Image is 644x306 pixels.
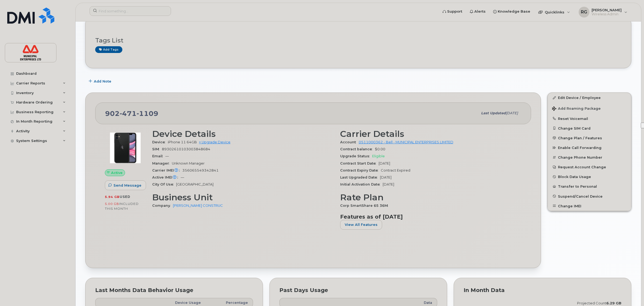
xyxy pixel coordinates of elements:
span: Device [152,140,168,144]
button: Add Note [85,76,116,86]
input: Find something... [90,6,171,16]
button: Reset Voicemail [548,114,631,123]
a: Knowledge Base [489,6,534,17]
span: Send Message [113,183,141,188]
tspan: 6.29 GB [606,301,621,305]
span: Add Note [94,79,111,84]
span: 89302610103003848684 [162,147,210,151]
a: Support [439,6,466,17]
span: [DATE] [506,111,518,115]
button: View All Features [340,220,382,230]
span: Active IMEI [152,175,181,179]
button: Change Plan / Features [548,133,631,143]
text: projected count [577,301,621,305]
button: Request Account Change [548,162,631,172]
h3: Device Details [152,129,334,139]
span: Active [111,170,123,175]
div: Quicklinks [535,7,574,17]
button: Suspend/Cancel Device [548,191,631,201]
span: Company [152,204,173,208]
span: 5.00 GB [105,202,119,206]
span: Account [340,140,359,144]
span: Quicklinks [545,10,564,14]
span: Wireless Admin [592,12,622,16]
span: Change Plan / Features [558,136,602,140]
span: [DATE] [383,182,394,186]
button: Change Phone Number [548,152,631,162]
span: Contract balance [340,147,375,151]
span: Alerts [474,9,486,14]
h3: Rate Plan [340,193,522,202]
h3: Features as of [DATE] [340,214,522,220]
span: Enable Call Forwarding [558,146,602,150]
span: Contract Expired [381,168,410,172]
span: Last Upgraded Date [340,175,380,179]
a: Alerts [466,6,489,17]
span: Unknown Manager [172,161,205,165]
button: Transfer to Personal [548,182,631,191]
span: Contract Start Date [340,161,379,165]
span: Email [152,154,165,158]
span: Suspend/Cancel Device [558,194,603,198]
span: 5.94 GB [105,195,120,199]
a: + Upgrade Device [199,140,230,144]
span: used [120,195,130,199]
span: Last updated [481,111,506,115]
span: Support [447,9,462,14]
span: 471 [120,109,137,118]
span: Corp SmartShare 65 36M [340,204,391,208]
h3: Carrier Details [340,129,522,139]
img: iPhone_11.jpg [109,132,141,164]
span: Carrier IMEI [152,168,182,172]
span: Knowledge Base [498,9,530,14]
span: 356065549342841 [182,168,219,172]
span: included this month [105,202,139,211]
span: Contract Expiry Date [340,168,381,172]
span: Initial Activation Date [340,182,383,186]
button: Enable Call Forwarding [548,143,631,152]
button: Add Roaming Package [548,103,631,114]
span: $0.00 [375,147,385,151]
span: [PERSON_NAME] [592,8,622,12]
button: Send Message [105,180,146,190]
button: Change SIM Card [548,123,631,133]
span: iPhone 11 64GB [168,140,197,144]
div: Ryan George [575,7,631,17]
span: [DATE] [379,161,390,165]
a: Edit Device / Employee [548,93,631,102]
span: [GEOGRAPHIC_DATA] [176,182,214,186]
button: Block Data Usage [548,172,631,182]
a: Add tags [95,46,122,53]
div: Past Days Usage [279,288,437,293]
span: [DATE] [380,175,392,179]
span: — [165,154,169,158]
span: RG [581,9,587,15]
button: Change IMEI [548,201,631,211]
span: — [181,175,184,179]
h3: Business Unit [152,193,334,202]
span: Add Roaming Package [552,106,601,112]
h3: Tags List [95,37,621,44]
span: SIM [152,147,162,151]
span: 1109 [137,109,158,118]
div: Last Months Data Behavior Usage [95,288,253,293]
span: City Of Use [152,182,176,186]
span: 902 [105,109,158,118]
div: In Month Data [464,288,621,293]
span: Upgrade Status [340,154,372,158]
span: Manager [152,161,172,165]
span: View All Features [345,222,378,227]
span: Eligible [372,154,385,158]
a: [PERSON_NAME] CONSTRUC [173,204,223,208]
a: 0511000362 - Bell - MUNICIPAL ENTERPRISES LIMITED [359,140,453,144]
